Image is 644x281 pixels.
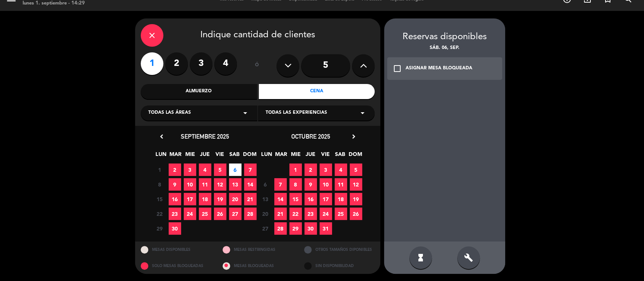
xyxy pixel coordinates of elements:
[320,193,332,205] span: 17
[304,163,317,176] span: 2
[320,222,332,235] span: 31
[217,258,299,274] div: MESAS BLOQUEADAS
[184,163,196,176] span: 3
[289,222,302,235] span: 29
[190,52,212,75] label: 3
[155,150,167,162] span: LUN
[304,193,317,205] span: 16
[335,178,347,191] span: 11
[384,44,505,52] div: sáb. 06, sep.
[464,253,473,262] i: build
[199,150,211,162] span: JUE
[229,193,241,205] span: 20
[148,31,157,40] i: close
[259,193,272,205] span: 13
[350,193,362,205] span: 19
[244,193,257,205] span: 21
[319,150,332,162] span: VIE
[228,150,241,162] span: SAB
[141,84,257,99] div: Almuerzo
[229,178,241,191] span: 13
[169,163,181,176] span: 2
[214,178,226,191] span: 12
[154,222,166,235] span: 29
[169,193,181,205] span: 16
[416,253,425,262] i: hourglass_full
[259,178,272,191] span: 6
[244,163,257,176] span: 7
[320,163,332,176] span: 3
[199,208,211,220] span: 25
[384,30,505,44] div: Reservas disponibles
[274,178,287,191] span: 7
[289,208,302,220] span: 22
[141,52,163,75] label: 1
[169,222,181,235] span: 30
[350,208,362,220] span: 26
[243,150,255,162] span: DOM
[358,108,367,118] i: arrow_drop_down
[158,133,166,140] i: chevron_left
[298,241,380,258] div: OTROS TAMAÑOS DIPONIBLES
[350,133,358,140] i: chevron_right
[154,208,166,220] span: 22
[135,258,217,274] div: SOLO MESAS BLOQUEADAS
[199,163,211,176] span: 4
[148,109,191,117] span: Todas las áreas
[320,178,332,191] span: 10
[298,258,380,274] div: SIN DISPONIBILIDAD
[184,208,196,220] span: 24
[214,52,237,75] label: 4
[199,193,211,205] span: 18
[275,150,287,162] span: MAR
[291,133,330,140] span: octubre 2025
[184,150,197,162] span: MIE
[289,178,302,191] span: 8
[165,52,188,75] label: 2
[350,163,362,176] span: 5
[335,193,347,205] span: 18
[214,193,226,205] span: 19
[320,208,332,220] span: 24
[154,163,166,176] span: 1
[393,64,402,73] i: check_box_outline_blank
[229,163,241,176] span: 6
[135,241,217,258] div: MESAS DISPONIBLES
[304,222,317,235] span: 30
[289,193,302,205] span: 15
[244,178,257,191] span: 14
[304,178,317,191] span: 9
[214,163,226,176] span: 5
[214,208,226,220] span: 26
[274,208,287,220] span: 21
[349,150,361,162] span: DOM
[334,150,346,162] span: SAB
[184,193,196,205] span: 17
[241,108,250,118] i: arrow_drop_down
[169,208,181,220] span: 23
[304,150,317,162] span: JUE
[259,84,375,99] div: Cena
[184,178,196,191] span: 10
[274,222,287,235] span: 28
[304,208,317,220] span: 23
[260,150,273,162] span: LUN
[290,150,302,162] span: MIE
[244,208,257,220] span: 28
[350,178,362,191] span: 12
[289,163,302,176] span: 1
[274,193,287,205] span: 14
[169,178,181,191] span: 9
[406,65,472,72] div: ASIGNAR MESA BLOQUEADA
[244,52,269,79] div: ó
[259,222,272,235] span: 27
[181,133,229,140] span: septiembre 2025
[154,193,166,205] span: 15
[266,109,327,117] span: Todas las experiencias
[229,208,241,220] span: 27
[335,208,347,220] span: 25
[214,150,226,162] span: VIE
[335,163,347,176] span: 4
[141,24,375,47] div: Indique cantidad de clientes
[154,178,166,191] span: 8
